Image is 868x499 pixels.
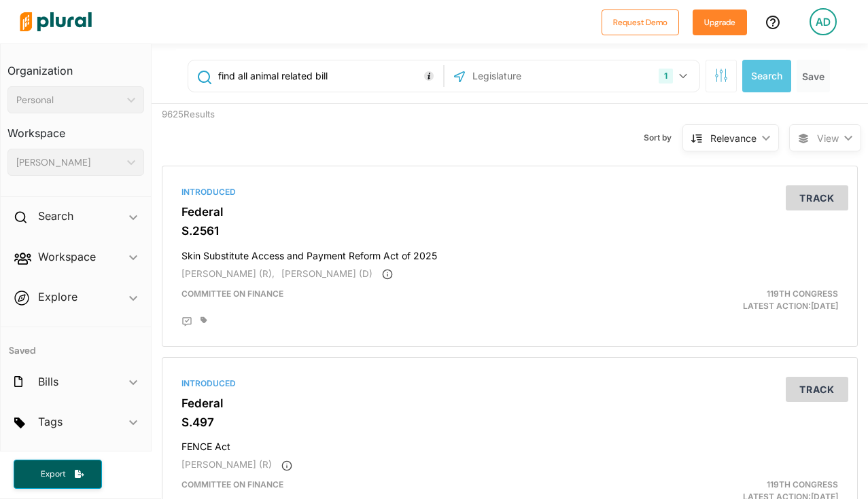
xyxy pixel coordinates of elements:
a: AD [799,3,848,41]
span: View [817,131,839,145]
span: Export [31,468,75,480]
span: Committee on Finance [181,479,283,489]
h4: Saved [1,327,151,361]
div: Add tags [201,316,207,325]
button: 1 [653,63,696,89]
div: [PERSON_NAME] [16,155,122,170]
span: Search Filters [714,69,728,80]
span: 119th Congress [767,479,838,489]
span: [PERSON_NAME] (R), [181,268,275,279]
span: [PERSON_NAME] (R) [181,459,272,470]
button: Save [797,60,830,92]
button: Track [786,377,848,402]
h2: Search [38,208,73,223]
a: Upgrade [693,15,747,29]
span: Committee on Finance [181,289,283,299]
h4: Skin Substitute Access and Payment Reform Act of 2025 [181,244,838,262]
h3: Federal [181,205,838,219]
input: Legislature [471,63,617,89]
div: 1 [659,69,673,84]
div: Personal [16,93,122,107]
h3: S.497 [181,415,838,429]
div: 9625 Results [152,104,330,155]
span: Sort by [644,132,682,144]
div: Add Position Statement [181,316,192,327]
input: Enter keywords, bill # or legislator name [217,63,440,89]
h4: FENCE Act [181,435,838,453]
span: [PERSON_NAME] (D) [281,268,372,279]
h3: Workspace [7,113,144,143]
div: Relevance [710,131,757,145]
h2: Workspace [38,249,96,264]
h2: Bills [38,374,58,389]
div: Introduced [181,186,838,198]
h3: Federal [181,396,838,410]
h3: S.2561 [181,224,838,238]
span: 119th Congress [767,289,838,299]
button: Search [742,60,791,92]
button: Upgrade [693,10,747,35]
button: Track [786,185,848,210]
h3: Organization [7,51,144,81]
div: Latest Action: [DATE] [623,288,848,312]
div: Introduced [181,377,838,390]
a: Request Demo [602,15,679,29]
div: Tooltip anchor [423,70,435,82]
button: Request Demo [602,10,679,35]
button: Export [14,460,102,489]
div: AD [810,8,837,35]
